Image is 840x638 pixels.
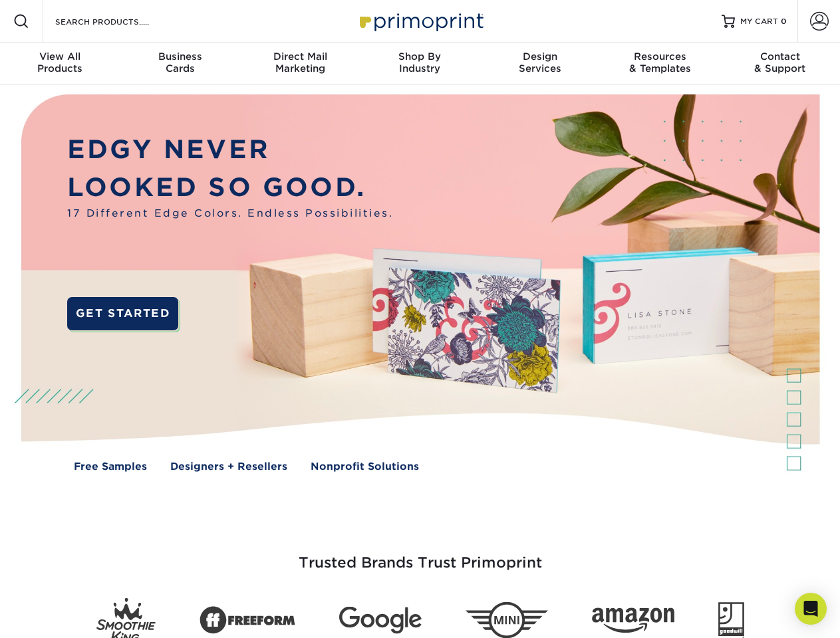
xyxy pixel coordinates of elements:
img: Amazon [592,608,674,633]
a: DesignServices [480,43,600,85]
span: MY CART [740,16,778,27]
span: Direct Mail [240,51,360,62]
span: 0 [781,17,787,26]
span: 17 Different Edge Colors. Endless Possibilities. [67,206,393,221]
div: Services [480,51,600,74]
span: Shop By [360,51,480,62]
input: SEARCH PRODUCTS..... [54,13,184,29]
div: Cards [120,51,239,74]
h3: Trusted Brands Trust Primoprint [31,522,809,587]
img: Goodwill [718,602,744,638]
a: Designers + Resellers [170,459,287,475]
a: Free Samples [74,459,147,475]
a: Shop ByIndustry [360,43,480,85]
div: & Templates [600,51,720,74]
p: EDGY NEVER [67,131,393,169]
div: Marketing [240,51,360,74]
a: GET STARTED [67,297,178,330]
a: Nonprofit Solutions [311,459,419,475]
span: Design [480,51,600,62]
p: LOOKED SO GOOD. [67,169,393,207]
span: Resources [600,51,720,62]
span: Contact [720,51,840,62]
span: Business [120,51,239,62]
a: Contact& Support [720,43,840,85]
a: BusinessCards [120,43,239,85]
img: Google [339,607,422,634]
a: Direct MailMarketing [240,43,360,85]
div: & Support [720,51,840,74]
div: Open Intercom Messenger [795,593,827,625]
a: Resources& Templates [600,43,720,85]
img: Primoprint [354,7,487,35]
div: Industry [360,51,480,74]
